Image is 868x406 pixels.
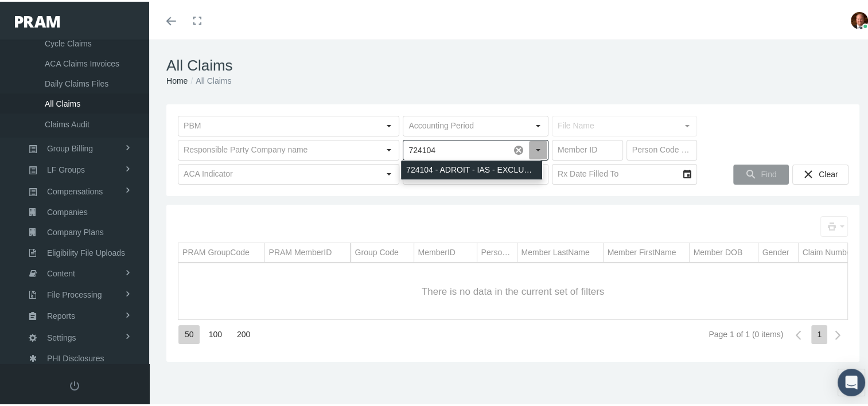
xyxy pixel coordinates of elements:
div: Data grid toolbar [178,214,848,235]
img: S_Profile_Picture_693.jpg [851,10,868,28]
div: Items per page: 200 [231,323,256,342]
span: PHI Disclosures [47,347,104,366]
div: Clear [792,163,848,183]
td: Column Gender [758,241,798,261]
div: Person Code [481,245,513,256]
div: Claim Number [803,245,854,256]
span: Companies [47,201,88,220]
td: Column Group Code [351,241,414,261]
span: Company Plans [47,221,104,240]
div: Group Code [355,245,399,256]
span: ACA Claims Invoices [45,52,119,72]
div: Open Intercom Messenger [838,367,865,395]
span: File Processing [47,283,102,303]
span: Compensations [47,180,103,200]
div: Select [379,115,399,134]
div: 724104 - ADROIT - IAS - EXCLUSIVERX LTD [401,159,542,178]
div: Items per page: 100 [203,323,228,342]
div: Select [379,139,399,158]
div: Select [528,139,548,158]
span: Eligibility File Uploads [47,241,125,261]
div: PRAM GroupCode [182,245,250,256]
span: Reports [47,304,75,324]
div: Previous Page [788,323,808,343]
img: PRAM_20_x_78.png [15,14,60,26]
span: Clear [819,168,838,177]
td: Column Member FirstName [603,241,689,261]
span: Daily Claims Files [45,72,108,92]
div: Page 1 of 1 (0 items) [709,328,783,337]
span: Group Billing [47,137,93,157]
td: Column Member DOB [689,241,758,261]
div: Items per page: 50 [178,323,200,342]
td: Column Member LastName [517,241,603,261]
span: LF Groups [47,158,85,178]
div: PRAM MemberID [269,245,332,256]
div: Member LastName [521,245,590,256]
td: Column PRAM GroupCode [178,241,264,261]
h1: All Claims [166,55,859,73]
div: Select [528,115,548,134]
div: Next Page [828,323,848,343]
span: All Claims [45,92,80,112]
li: All Claims [188,73,231,85]
div: MemberID [418,245,456,256]
div: Select [677,163,696,182]
span: Cycle Claims [45,32,92,52]
span: Settings [47,326,76,346]
div: Member DOB [694,245,743,256]
div: Gender [762,245,789,256]
span: Content [47,262,75,282]
div: Member FirstName [608,245,676,256]
div: Page Navigation [178,318,848,349]
td: Column MemberID [414,241,477,261]
td: Column Person Code [477,241,517,261]
a: Home [166,75,188,84]
div: Data grid [178,214,848,349]
div: Select [379,163,399,182]
div: Page 1 [811,323,827,342]
span: Claims Audit [45,113,89,132]
td: Column PRAM MemberID [264,241,351,261]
